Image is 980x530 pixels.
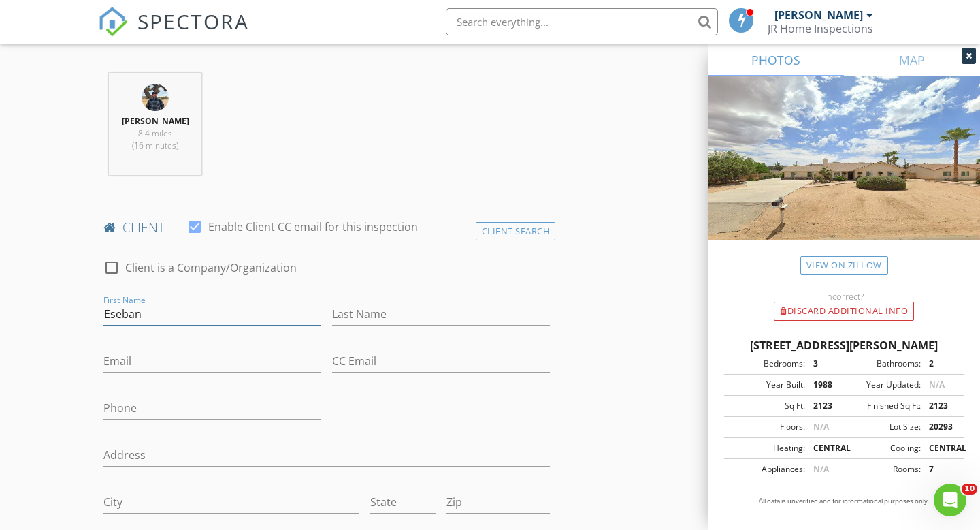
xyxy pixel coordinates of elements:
[962,484,977,495] span: 10
[805,379,844,391] div: 1988
[132,140,178,151] span: (16 minutes)
[768,22,873,35] div: JR Home Inspections
[934,484,966,516] iframe: Intercom live chat
[805,442,844,454] div: CENTRAL
[800,256,888,275] a: View on Zillow
[813,421,829,433] span: N/A
[142,84,169,111] img: 26e031c563034d75896602302b74dd3c.jpg.jpg
[844,442,921,454] div: Cooling:
[728,358,805,370] div: Bedrooms:
[929,379,945,390] span: N/A
[844,358,921,370] div: Bathrooms:
[921,442,960,454] div: CENTRAL
[921,400,960,412] div: 2123
[724,497,964,506] p: All data is unverified and for informational purposes only.
[844,44,980,76] a: MAP
[137,7,249,35] span: SPECTORA
[208,220,418,234] label: Enable Client CC email for this inspection
[138,127,172,139] span: 8.4 miles
[724,337,964,354] div: [STREET_ADDRESS][PERSON_NAME]
[708,76,980,272] img: streetview
[708,44,844,76] a: PHOTOS
[728,400,805,412] div: Sq Ft:
[844,400,921,412] div: Finished Sq Ft:
[708,291,980,302] div: Incorrect?
[844,379,921,391] div: Year Updated:
[844,421,921,433] div: Lot Size:
[446,8,718,35] input: Search everything...
[728,421,805,433] div: Floors:
[728,463,805,476] div: Appliances:
[805,400,844,412] div: 2123
[728,379,805,391] div: Year Built:
[98,18,249,47] a: SPECTORA
[476,222,556,240] div: Client Search
[921,463,960,476] div: 7
[921,421,960,433] div: 20293
[122,115,189,127] strong: [PERSON_NAME]
[844,463,921,476] div: Rooms:
[774,302,914,321] div: Discard Additional info
[103,219,550,236] h4: client
[125,261,297,275] label: Client is a Company/Organization
[774,8,863,22] div: [PERSON_NAME]
[98,7,128,37] img: The Best Home Inspection Software - Spectora
[805,358,844,370] div: 3
[728,442,805,454] div: Heating:
[813,463,829,475] span: N/A
[921,358,960,370] div: 2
